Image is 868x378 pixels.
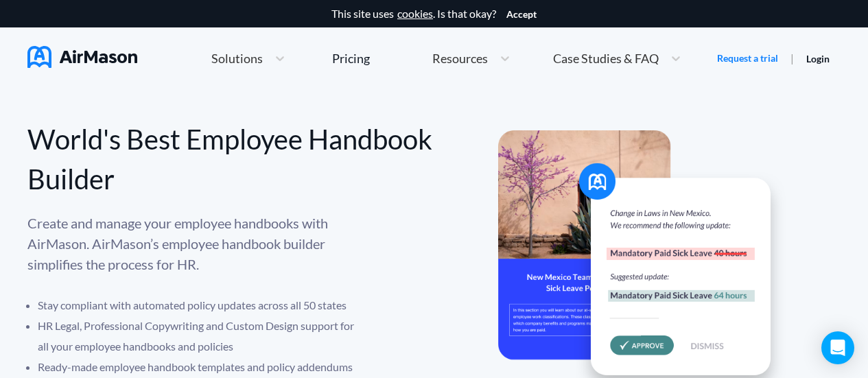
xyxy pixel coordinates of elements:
[806,53,830,64] a: Login
[432,52,488,64] span: Resources
[553,52,659,64] span: Case Studies & FAQ
[27,119,434,199] div: World's Best Employee Handbook Builder
[790,51,794,64] span: |
[27,213,364,274] p: Create and manage your employee handbooks with AirMason. AirMason’s employee handbook builder sim...
[332,52,370,64] div: Pricing
[332,46,370,71] a: Pricing
[38,316,364,357] li: HR Legal, Professional Copywriting and Custom Design support for all your employee handbooks and ...
[717,51,778,65] a: Request a trial
[38,295,364,316] li: Stay compliant with automated policy updates across all 50 states
[27,46,137,68] img: AirMason Logo
[397,8,433,20] a: cookies
[821,331,854,364] div: Open Intercom Messenger
[211,52,263,64] span: Solutions
[506,9,537,20] button: Accept cookies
